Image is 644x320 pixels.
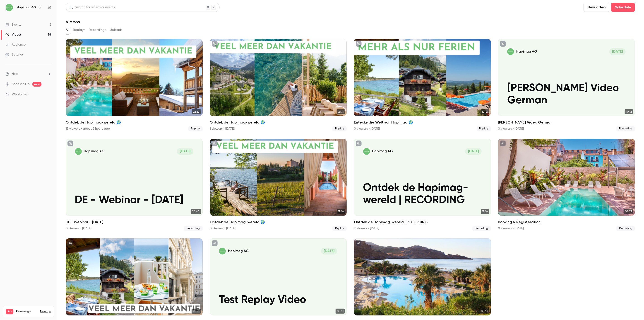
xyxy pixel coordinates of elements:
button: Schedule [611,3,635,12]
span: Replay [477,126,491,131]
section: Videos [66,3,635,317]
div: Audience [5,42,26,47]
span: [DATE] [465,148,482,155]
button: All [66,26,69,34]
li: Entecke die Welt von Hapimag 🌍 [354,39,491,131]
h2: Booking & Registeration [498,219,635,225]
p: Hapimag AG [372,149,393,154]
li: Ontdek de Hapimag-wereld 🌍 [210,139,347,231]
button: unpublished [212,141,218,146]
a: SpeakerHub [12,82,30,87]
span: What's new [12,92,29,97]
button: unpublished [356,41,362,47]
div: Videos [5,32,22,37]
p: DE - Webinar - [DATE] [75,194,194,206]
img: Ontdek de Hapimag-wereld | RECORDING [363,148,370,155]
a: 11:4611:46Ontdek de Hapimag-wereld 🌍0 viewers • [DATE]Replay [210,139,347,231]
div: 13 viewers • about 2 hours ago [66,126,110,131]
button: unpublished [212,240,218,246]
span: 00:44 [191,209,201,214]
button: unpublished [356,141,362,146]
span: 08:51 [480,309,489,314]
span: Pro [6,309,13,314]
span: Plan usage [16,310,37,313]
li: Ontdek de Hapimag-wereld 🌍 [66,39,203,131]
span: 12:00 [192,309,201,314]
div: Settings [5,52,24,57]
button: unpublished [500,41,506,47]
span: Replay [188,126,203,131]
button: unpublished [212,41,218,47]
img: DE - Webinar - 16.06.25 [75,148,82,155]
p: Test Replay Video [219,294,337,306]
div: Search for videos or events [70,5,115,10]
h2: [PERSON_NAME] Video German [498,120,635,125]
span: Recording [184,226,203,231]
h2: Ontdek de Hapimag-wereld 🌍 [66,120,203,125]
a: 10:1210:12Entecke die Welt von Hapimag 🌍0 viewers • [DATE]Replay [354,39,491,131]
h2: Ontdek de Hapimag-wereld 🌍 [210,219,347,225]
span: [DATE] [609,48,626,55]
h1: Videos [66,19,80,24]
button: New video [584,3,609,12]
span: Recording [616,226,635,231]
li: help-dropdown-opener [5,72,51,76]
span: Recording [616,126,635,131]
a: 22:2222:22Ontdek de Hapimag-wereld 🌍13 viewers • about 2 hours agoReplay [66,39,203,131]
span: [DATE] [177,148,193,155]
span: 11:46 [481,209,489,214]
h2: Ontdek de Hapimag-wereld | RECORDING [354,219,491,225]
p: Hapimag AG [84,149,105,154]
button: Replays [73,26,85,34]
p: [PERSON_NAME] Video German [507,82,626,107]
div: 0 viewers • [DATE] [210,226,236,231]
h6: Hapimag AG [17,5,36,10]
span: 10:12 [625,109,633,114]
div: 0 viewers • [DATE] [498,226,524,231]
a: DE - Webinar - 16.06.25Hapimag AG[DATE]DE - Webinar - [DATE]00:44DE - Webinar - [DATE]0 viewers •... [66,139,203,231]
button: unpublished [356,240,362,246]
span: Replay [332,126,347,131]
button: Uploads [110,26,123,34]
span: 11:46 [337,209,345,214]
div: 1 viewers • [DATE] [210,126,235,131]
span: new [32,82,41,87]
h2: Ontdek de Hapimag-wereld 🌍 [210,120,347,125]
button: unpublished [67,41,73,47]
a: Ontdek de Hapimag-wereld | RECORDINGHapimag AG[DATE]Ontdek de Hapimag-wereld | RECORDING11:46Ontd... [354,139,491,231]
a: 21:3121:31Ontdek de Hapimag-wereld 🌍1 viewers • [DATE]Replay [210,39,347,131]
p: Hapimag AG [516,49,537,54]
h2: Entecke die Welt von Hapimag 🌍 [354,120,491,125]
button: unpublished [500,141,506,146]
p: Ontdek de Hapimag-wereld | RECORDING [363,182,482,207]
span: [DATE] [321,248,338,255]
button: Recordings [89,26,106,34]
button: unpublished [67,240,73,246]
span: 22:22 [192,109,201,114]
li: Booking & Registeration [498,139,635,231]
img: Nicole Video German [507,48,514,55]
span: 21:31 [337,109,345,114]
li: DE - Webinar - 16.06.25 [66,139,203,231]
span: 08:33 [624,209,633,214]
p: Hapimag AG [228,249,249,253]
span: Help [12,72,18,76]
div: 0 viewers • [DATE] [66,226,91,231]
div: 0 viewers • [DATE] [498,126,524,131]
a: 08:33Booking & Registeration0 viewers • [DATE]Recording [498,139,635,231]
img: Hapimag AG [6,4,13,11]
button: unpublished [67,141,73,146]
span: Replay [332,226,347,231]
span: 08:51 [336,309,345,314]
img: Test Replay Video [219,248,226,255]
div: 0 viewers • [DATE] [354,126,380,131]
li: Nicole Video German [498,39,635,131]
li: Ontdek de Hapimag-wereld | RECORDING [354,139,491,231]
li: Ontdek de Hapimag-wereld 🌍 [210,39,347,131]
span: Recording [472,226,491,231]
h2: DE - Webinar - [DATE] [66,219,203,225]
div: Events [5,22,21,27]
div: 2 viewers • [DATE] [354,226,379,231]
a: Manage [40,310,51,313]
a: Nicole Video GermanHapimag AG[DATE][PERSON_NAME] Video German10:12[PERSON_NAME] Video German0 vie... [498,39,635,131]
